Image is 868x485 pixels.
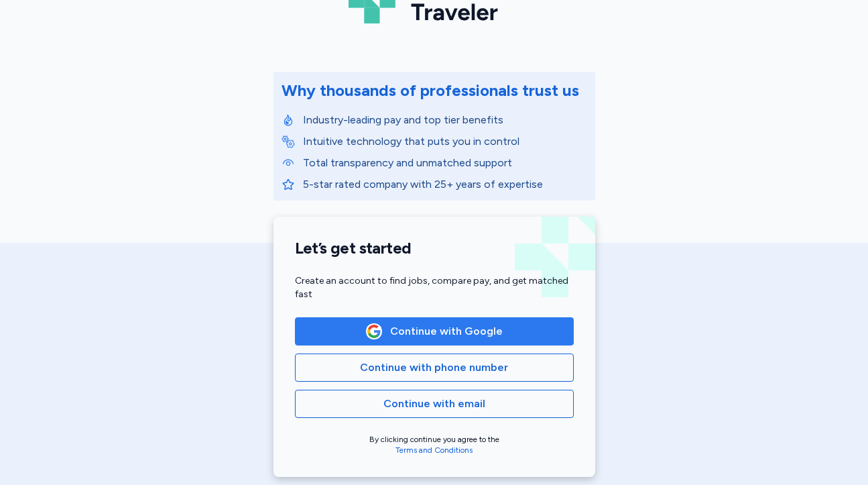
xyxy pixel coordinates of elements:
p: Intuitive technology that puts you in control [303,133,587,150]
div: Why thousands of professionals trust us [282,80,579,101]
div: Create an account to find jobs, compare pay, and get matched fast [295,274,574,301]
button: Continue with email [295,390,574,418]
button: Continue with phone number [295,354,574,382]
img: Google Logo [367,324,381,339]
h1: Let’s get started [295,238,574,258]
span: Continue with Google [390,323,503,339]
p: Total transparency and unmatched support [303,155,587,171]
p: 5-star rated company with 25+ years of expertise [303,176,587,193]
p: Industry-leading pay and top tier benefits [303,112,587,128]
span: Continue with phone number [360,360,508,376]
button: Google LogoContinue with Google [295,317,574,345]
div: By clicking continue you agree to the [295,434,574,455]
span: Continue with email [383,396,485,412]
a: Terms and Conditions [395,445,473,455]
